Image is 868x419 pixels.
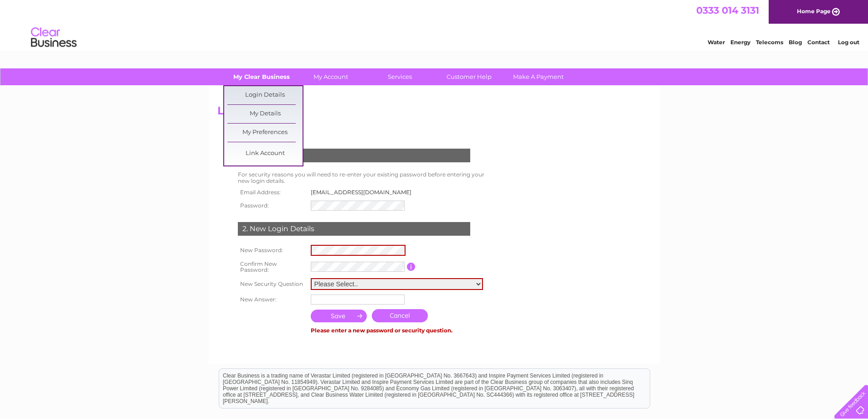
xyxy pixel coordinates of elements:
[236,198,308,213] th: Password:
[407,263,416,271] input: Information
[227,105,303,123] a: My Details
[227,124,303,142] a: My Preferences
[807,39,830,46] a: Contact
[501,68,576,85] a: Make A Payment
[372,309,428,322] a: Cancel
[789,39,802,46] a: Blog
[838,39,859,46] a: Log out
[431,68,507,85] a: Customer Help
[362,68,437,85] a: Services
[308,186,419,198] td: [EMAIL_ADDRESS][DOMAIN_NAME]
[224,68,299,85] a: My Clear Business
[311,310,367,322] input: Submit
[236,186,308,198] th: Email Address:
[238,222,470,236] div: 2. New Login Details
[756,39,783,46] a: Telecoms
[236,169,494,186] td: For security reasons you will need to re-enter your existing password before entering your new lo...
[730,39,750,46] a: Energy
[236,258,308,276] th: Confirm New Password:
[293,68,368,85] a: My Account
[236,292,308,307] th: New Answer:
[31,24,77,52] img: logo.png
[227,145,303,163] a: Link Account
[238,149,470,162] div: 1. Security Check
[708,39,725,46] a: Water
[236,276,308,292] th: New Security Question
[696,5,759,16] a: 0333 014 3131
[236,243,308,258] th: New Password:
[308,325,455,336] td: Please enter a new password or security question.
[217,104,651,122] h2: Login Details
[227,86,303,104] a: Login Details
[219,5,650,44] div: Clear Business is a trading name of Verastar Limited (registered in [GEOGRAPHIC_DATA] No. 3667643...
